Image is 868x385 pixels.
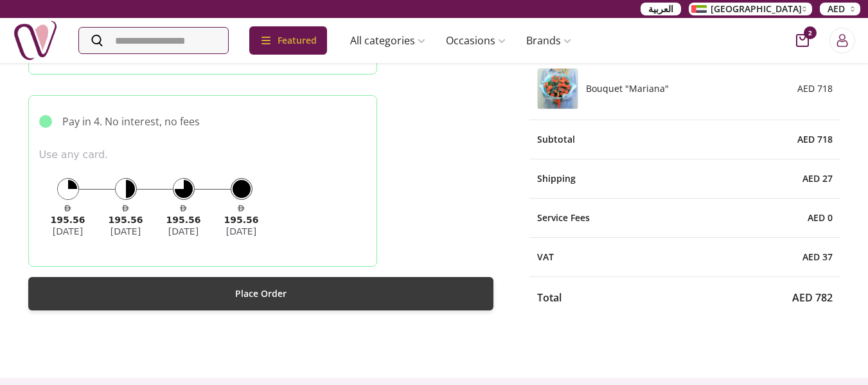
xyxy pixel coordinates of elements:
img: 1732527727110.jpg [538,69,578,109]
div: Service Fees [529,199,840,238]
button: Place Order [28,277,494,310]
button: Login [829,28,855,53]
span: AED 27 [802,172,833,185]
a: All categories [340,28,436,53]
span: [GEOGRAPHIC_DATA] [711,3,802,15]
span: AED 0 [808,211,833,224]
button: AED [820,3,860,15]
img: Arabic_dztd3n.png [691,5,707,13]
div: Shipping [529,159,840,199]
button: cart-button [796,34,809,47]
span: AED 718 [797,133,833,146]
img: Nigwa-uae-gifts [13,18,58,63]
div: Featured [249,26,327,55]
a: Occasions [436,28,516,53]
a: Brands [516,28,581,53]
span: AED 782 [792,290,833,305]
div: Subtotal [529,120,840,159]
span: AED [828,3,845,15]
h6: Bouquet "Mariana" [578,82,669,95]
span: 2 [804,26,817,39]
div: Total [529,277,840,305]
span: العربية [648,3,673,15]
span: AED 37 [802,251,833,264]
div: AED 718 [792,82,833,95]
p: Pay in 4. No interest, no fees [62,114,200,129]
input: Search [79,28,228,53]
button: [GEOGRAPHIC_DATA] [689,3,812,15]
div: VAT [529,238,840,277]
